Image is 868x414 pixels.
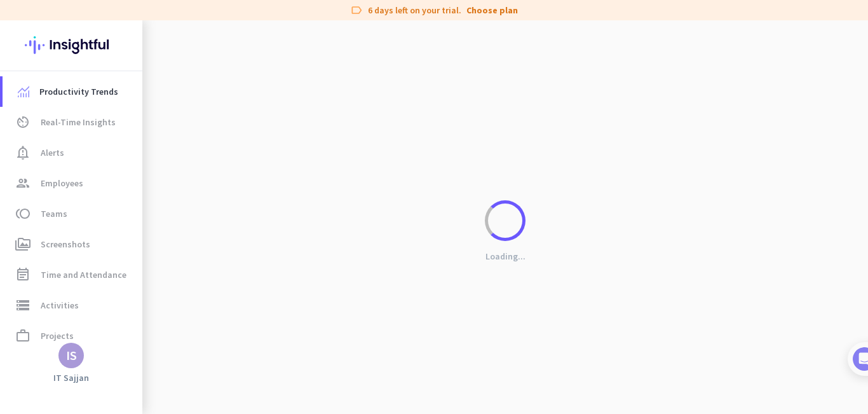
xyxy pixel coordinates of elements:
i: event_note [15,267,31,282]
img: menu-item [18,86,29,97]
a: work_outlineProjects [3,321,142,351]
i: storage [15,298,31,313]
span: Teams [41,206,67,221]
span: Screenshots [41,237,90,252]
span: Real-Time Insights [41,114,116,130]
i: notification_important [15,145,31,160]
a: av_timerReal-Time Insights [3,107,142,137]
a: perm_mediaScreenshots [3,229,142,259]
a: notification_importantAlerts [3,137,142,168]
a: storageActivities [3,290,142,321]
span: Activities [41,298,79,313]
a: menu-itemProductivity Trends [3,76,142,107]
i: group [15,176,31,191]
p: Loading... [485,251,526,262]
i: work_outline [15,328,31,343]
span: Time and Attendance [41,267,126,282]
span: Productivity Trends [39,84,118,99]
a: tollTeams [3,198,142,229]
span: Projects [41,328,74,343]
a: event_noteTime and Attendance [3,259,142,290]
img: Insightful logo [25,20,118,70]
i: toll [15,206,31,221]
div: IS [66,349,77,362]
span: Alerts [41,145,64,160]
a: groupEmployees [3,168,142,198]
i: label [350,4,363,17]
i: perm_media [15,237,31,252]
span: Employees [41,176,83,191]
i: av_timer [15,114,31,130]
a: Choose plan [466,4,518,17]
